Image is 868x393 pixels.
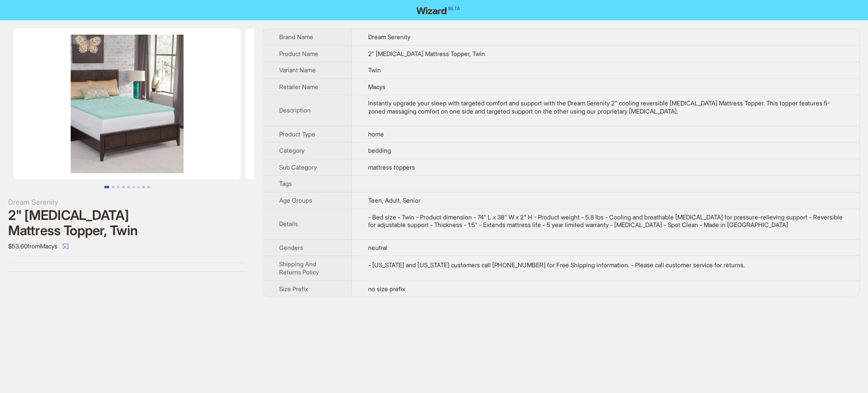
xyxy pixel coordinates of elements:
[279,106,311,114] span: Description
[279,147,305,154] span: Category
[13,29,241,179] img: 2" Memory Foam Mattress Topper, Twin Twin image 1
[279,180,292,187] span: Tags
[279,163,317,171] span: Sub Category
[368,130,384,138] span: home
[279,83,318,91] span: Retailer Name
[8,238,246,255] div: $53.60 from Macys
[279,196,312,204] span: Age Groups
[279,260,319,276] span: Shipping And Returns Policy
[117,186,119,188] button: Go to slide 3
[8,208,246,238] div: 2" [MEDICAL_DATA] Mattress Topper, Twin
[368,99,843,115] div: Instantly upgrade your sleep with targeted comfort and support with the Dream Serenity 2" cooling...
[368,244,387,251] span: neutral
[279,220,298,228] span: Details
[279,285,308,293] span: Size Prefix
[142,186,145,188] button: Go to slide 8
[279,244,303,251] span: Genders
[112,186,114,188] button: Go to slide 2
[8,196,246,208] div: Dream Serenity
[368,196,421,204] span: Teen, Adult, Senior
[368,33,410,41] span: Dream Serenity
[368,213,843,229] div: - Bed size - Twin - Product dimension - 74" L x 38" W x 2" H - Product weight - 5.8 lbs - Cooling...
[147,186,150,188] button: Go to slide 9
[245,29,473,179] img: 2" Memory Foam Mattress Topper, Twin Twin image 2
[104,186,109,188] button: Go to slide 1
[127,186,130,188] button: Go to slide 5
[279,50,318,58] span: Product Name
[279,130,315,138] span: Product Type
[368,285,405,293] span: no size prefix
[137,186,140,188] button: Go to slide 7
[368,147,391,154] span: bedding
[368,261,843,269] div: - California and Minnesota customers call 1-800-289-6229 for Free Shipping information. - Please ...
[368,66,381,74] span: Twin
[132,186,135,188] button: Go to slide 6
[122,186,125,188] button: Go to slide 4
[279,66,316,74] span: Variant Name
[368,83,385,91] span: Macys
[368,50,485,58] span: 2" [MEDICAL_DATA] Mattress Topper, Twin
[279,33,313,41] span: Brand Name
[63,243,69,249] span: select
[368,163,415,171] span: mattress toppers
